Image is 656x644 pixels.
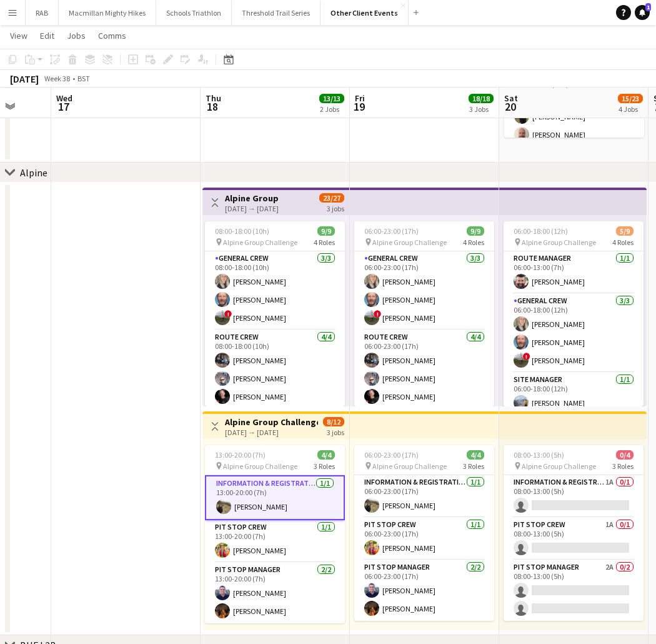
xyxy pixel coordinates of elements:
span: 17 [54,99,72,114]
span: 1 [645,3,651,11]
span: 08:00-18:00 (10h) [215,226,269,236]
div: 2 Jobs [320,104,344,114]
span: Fri [355,93,365,104]
span: 18/18 [469,94,494,103]
span: 06:00-23:00 (17h) [364,226,419,236]
app-card-role: Information & registration crew1A0/108:00-13:00 (5h) [504,475,644,518]
span: 8/12 [323,417,344,426]
app-card-role: General Crew3/308:00-18:00 (10h)[PERSON_NAME][PERSON_NAME]![PERSON_NAME] [205,251,345,330]
span: Alpine Group Challenge [372,461,447,471]
span: 3 Roles [463,461,484,471]
app-card-role: General Crew3/306:00-18:00 (12h)[PERSON_NAME][PERSON_NAME]![PERSON_NAME] [504,294,644,373]
span: 3 Roles [612,461,634,471]
span: 23/27 [319,193,344,203]
span: Alpine Group Challenge [522,238,596,247]
span: 4/4 [317,450,335,460]
div: [DATE] → [DATE] [225,204,279,213]
app-job-card: 06:00-23:00 (17h)9/9 Alpine Group Challenge4 RolesGeneral Crew3/306:00-23:00 (17h)[PERSON_NAME][P... [354,221,494,406]
span: Thu [206,93,221,104]
span: 9/9 [317,226,335,236]
div: 3 Jobs [469,104,493,114]
div: BST [77,74,90,83]
span: 08:00-13:00 (5h) [514,450,564,460]
button: Threshold Trail Series [232,1,321,25]
div: 4 Jobs [619,104,642,114]
span: ! [224,310,232,318]
span: 3 Roles [314,461,335,471]
a: Edit [35,28,59,44]
button: Macmillan Mighty Hikes [59,1,156,25]
span: 20 [502,99,518,114]
span: 9/9 [467,226,484,236]
div: [DATE] [10,73,39,85]
app-job-card: 13:00-20:00 (7h)4/4 Alpine Group Challenge3 RolesInformation & registration crew1/113:00-20:00 (7... [205,445,345,623]
span: Wed [56,93,72,104]
span: Sat [504,93,518,104]
span: ! [523,353,530,360]
app-card-role: Pit Stop Manager2A0/208:00-13:00 (5h) [504,560,644,621]
app-card-role: Pit Stop Crew1/106:00-23:00 (17h)[PERSON_NAME] [354,518,494,560]
div: Alpine [20,166,47,179]
span: 5/9 [616,226,634,236]
span: 15/23 [618,94,643,103]
a: View [5,28,32,44]
app-card-role: Route Crew4/408:00-18:00 (10h)[PERSON_NAME][PERSON_NAME][PERSON_NAME] [205,330,345,427]
span: 13:00-20:00 (7h) [215,450,266,460]
span: 06:00-23:00 (17h) [364,450,419,460]
span: View [10,30,27,41]
span: Jobs [67,30,86,41]
h3: Alpine Group [225,193,279,204]
button: Other Client Events [321,1,409,25]
app-job-card: 06:00-23:00 (17h)4/4 Alpine Group Challenge3 RolesInformation & registration crew1/106:00-23:00 (... [354,445,494,621]
app-card-role: Information & registration crew1/113:00-20:00 (7h)[PERSON_NAME] [205,475,345,520]
app-card-role: Site Manager1/106:00-18:00 (12h)[PERSON_NAME] [504,373,644,415]
app-job-card: 06:00-18:00 (12h)5/9 Alpine Group Challenge4 RolesRoute Manager1/106:00-13:00 (7h)[PERSON_NAME]Ge... [504,221,644,406]
div: 3 jobs [327,203,344,213]
span: Edit [40,30,54,41]
span: 19 [353,99,365,114]
app-card-role: General Crew3/306:00-23:00 (17h)[PERSON_NAME][PERSON_NAME]![PERSON_NAME] [354,251,494,330]
app-card-role: Pit Stop Manager2/206:00-23:00 (17h)[PERSON_NAME][PERSON_NAME] [354,560,494,621]
span: 4 Roles [463,238,484,247]
span: 4/4 [467,450,484,460]
app-card-role: Route Manager1/106:00-13:00 (7h)[PERSON_NAME] [504,251,644,294]
a: Comms [93,28,131,44]
span: ! [374,310,381,318]
app-card-role: Pit Stop Crew1A0/108:00-13:00 (5h) [504,518,644,560]
app-job-card: 08:00-13:00 (5h)0/4 Alpine Group Challenge3 RolesInformation & registration crew1A0/108:00-13:00 ... [504,445,644,621]
h3: Alpine Group Challenge [225,416,318,428]
app-card-role: Pit Stop Crew1/113:00-20:00 (7h)[PERSON_NAME] [205,520,345,563]
span: Week 38 [41,74,72,83]
span: Alpine Group Challenge [223,461,297,471]
span: 4 Roles [612,238,634,247]
span: 18 [204,99,221,114]
app-job-card: 08:00-18:00 (10h)9/9 Alpine Group Challenge4 RolesGeneral Crew3/308:00-18:00 (10h)[PERSON_NAME][P... [205,221,345,406]
span: Alpine Group Challenge [223,238,297,247]
app-card-role: Route Crew4/406:00-23:00 (17h)[PERSON_NAME][PERSON_NAME][PERSON_NAME] [354,330,494,427]
app-card-role: Pit Stop Manager2/213:00-20:00 (7h)[PERSON_NAME][PERSON_NAME] [205,563,345,623]
app-card-role: Information & registration crew1/106:00-23:00 (17h)[PERSON_NAME] [354,475,494,518]
span: Alpine Group Challenge [372,238,447,247]
div: 3 jobs [327,426,344,437]
button: RAB [26,1,59,25]
a: 1 [635,5,650,20]
span: Comms [98,30,126,41]
span: 13/13 [319,94,344,103]
span: 0/4 [616,450,634,460]
div: [DATE] → [DATE] [225,428,318,437]
span: 06:00-18:00 (12h) [514,226,568,236]
span: 4 Roles [314,238,335,247]
span: Alpine Group Challenge [522,461,596,471]
a: Jobs [62,28,91,44]
button: Schools Triathlon [156,1,232,25]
